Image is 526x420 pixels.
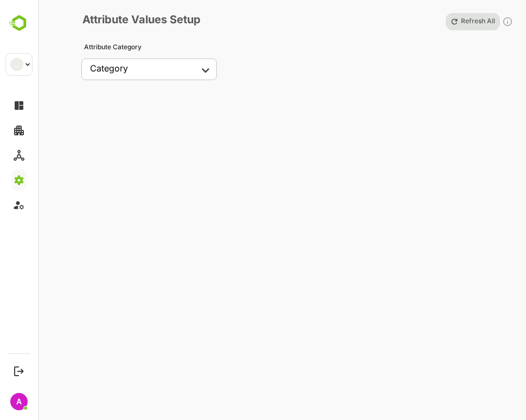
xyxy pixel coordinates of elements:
[77,13,201,30] p: Attribute Values Setup
[10,393,28,410] div: A
[10,58,23,71] div: __
[84,43,234,51] p: Attribute Category
[5,13,33,34] img: BambooboxLogoMark.f1c84d78b4c51b1a7b5f700c9845e183.svg
[90,63,128,74] div: Category
[502,13,513,30] div: Click to refresh values for all attributes in the selected attribute category
[11,364,26,378] button: Logout
[81,58,217,80] div: ​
